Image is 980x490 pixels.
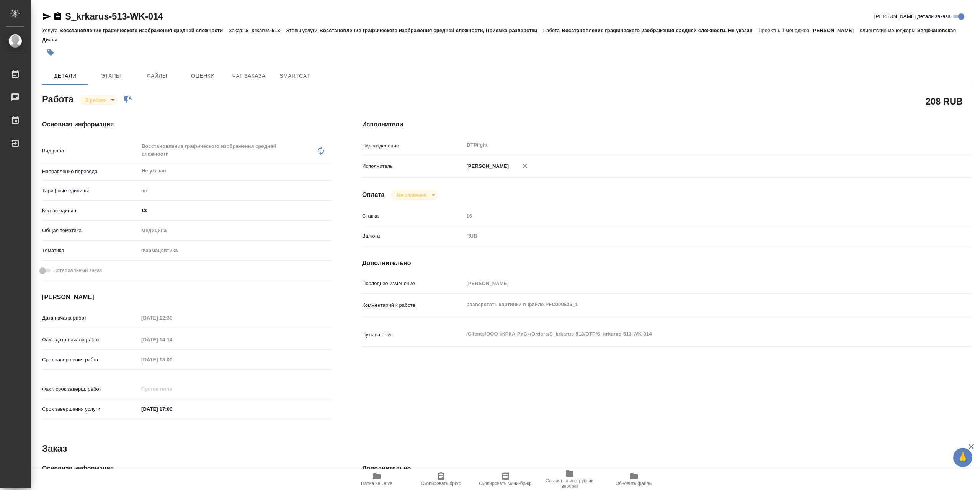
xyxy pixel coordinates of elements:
p: Путь на drive [362,331,464,339]
span: Этапы [93,71,129,81]
button: Обновить файлы [602,469,666,490]
textarea: /Clients/ООО «КРКА-РУС»/Orders/S_krkarus-513/DTP/S_krkarus-513-WK-014 [464,328,921,341]
input: Пустое поле [464,278,921,289]
textarea: разверстать картинки в файле PFC000536_1 [464,298,921,311]
span: Чат заказа [230,71,267,81]
button: В работе [83,97,108,103]
span: Обновить файлы [616,481,653,486]
span: Детали [47,71,83,81]
h4: [PERSON_NAME] [42,293,332,302]
p: Комментарий к работе [362,302,464,309]
p: Клиентские менеджеры [859,28,917,33]
p: Валюта [362,232,464,240]
input: Пустое поле [139,383,206,395]
h2: Работа [42,92,73,105]
button: Добавить тэг [42,44,59,61]
button: Папка на Drive [345,469,409,490]
p: Этапы услуги [286,28,320,33]
p: Восстановление графического изображения средней сложности, Не указан [562,28,758,33]
p: Кол-во единиц [42,207,139,215]
button: Скопировать ссылку для ЯМессенджера [42,12,51,21]
p: Ставка [362,212,464,220]
span: [PERSON_NAME] детали заказа [874,13,951,20]
p: Работа [543,28,562,33]
div: Фармацевтика [139,244,332,257]
h4: Исполнители [362,120,972,129]
input: ✎ Введи что-нибудь [139,403,206,415]
p: Общая тематика [42,227,139,234]
span: Скопировать мини-бриф [479,481,531,486]
p: Тарифные единицы [42,187,139,195]
p: S_krkarus-513 [245,28,286,33]
span: 🙏 [956,449,969,465]
span: SmartCat [276,71,313,81]
p: Направление перевода [42,168,139,175]
p: Факт. дата начала работ [42,336,139,344]
h2: 208 RUB [926,95,963,108]
h2: Заказ [42,442,67,455]
h4: Дополнительно [362,259,972,268]
h4: Оплата [362,190,385,200]
input: ✎ Введи что-нибудь [139,205,332,216]
p: Факт. срок заверш. работ [42,385,139,393]
p: Восстановление графического изображения средней сложности, Приемка разверстки [319,28,543,33]
button: Скопировать бриф [409,469,473,490]
a: S_krkarus-513-WK-014 [65,11,163,21]
input: Пустое поле [139,334,206,345]
h4: Дополнительно [362,464,972,473]
p: Восстановление графического изображения средней сложности [59,28,229,33]
p: Дата начала работ [42,314,139,322]
button: 🙏 [953,448,972,467]
button: Скопировать мини-бриф [473,469,537,490]
button: Удалить исполнителя [516,157,533,174]
p: Заказ: [229,28,245,33]
p: Тематика [42,247,139,254]
div: шт [139,184,332,197]
p: Срок завершения работ [42,356,139,364]
p: Проектный менеджер [758,28,811,33]
div: В работе [391,190,438,200]
div: RUB [464,229,921,243]
button: Ссылка на инструкции верстки [537,469,602,490]
input: Пустое поле [139,312,206,323]
h4: Основная информация [42,464,332,473]
h4: Основная информация [42,120,332,129]
p: [PERSON_NAME] [811,28,859,33]
div: В работе [79,95,118,105]
input: Пустое поле [464,210,921,221]
p: Последнее изменение [362,280,464,287]
span: Файлы [139,71,175,81]
div: Медицина [139,224,332,237]
p: Услуга [42,28,59,33]
span: Папка на Drive [361,481,392,486]
input: Пустое поле [139,354,206,365]
button: Не оплачена [395,192,429,198]
p: Подразделение [362,142,464,150]
button: Скопировать ссылку [53,12,62,21]
p: Вид работ [42,147,139,155]
span: Скопировать бриф [421,481,461,486]
p: [PERSON_NAME] [464,162,509,170]
span: Нотариальный заказ [53,267,102,274]
span: Ссылка на инструкции верстки [542,478,597,489]
p: Срок завершения услуги [42,405,139,413]
span: Оценки [185,71,221,81]
p: Исполнитель [362,162,464,170]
